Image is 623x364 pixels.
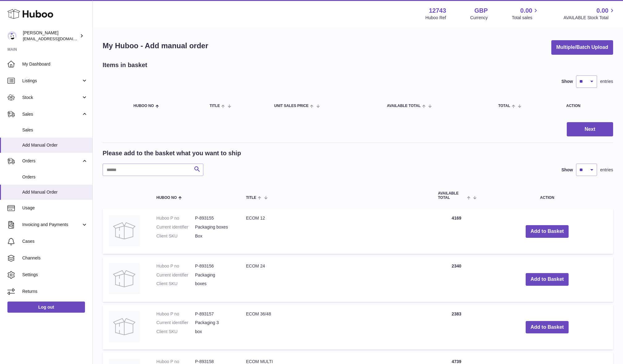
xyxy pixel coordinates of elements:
[432,257,481,302] td: 2340
[156,272,195,278] dt: Current identifier
[23,30,78,42] div: [PERSON_NAME]
[470,15,488,21] div: Currency
[23,36,91,41] span: [EMAIL_ADDRESS][DOMAIN_NAME]
[156,215,195,221] dt: Huboo P no
[429,6,446,15] strong: 12743
[22,95,81,101] span: Stock
[240,209,432,254] td: ECOM 12
[156,224,195,230] dt: Current identifier
[526,273,569,286] button: Add to Basket
[7,302,85,313] a: Log out
[22,205,88,211] span: Usage
[426,15,446,21] div: Huboo Ref
[156,196,177,200] span: Huboo no
[22,255,88,261] span: Channels
[432,209,481,254] td: 4169
[156,320,195,326] dt: Current identifier
[526,321,569,334] button: Add to Basket
[600,167,613,173] span: entries
[474,6,488,15] strong: GBP
[156,329,195,335] dt: Client SKU
[109,263,140,294] img: ECOM 24
[567,122,613,137] button: Next
[22,174,88,180] span: Orders
[520,6,532,15] span: 0.00
[195,263,234,269] dd: P-893156
[240,257,432,302] td: ECOM 24
[195,272,234,278] dd: Packaging
[103,41,208,51] h1: My Huboo - Add manual order
[103,61,147,69] h2: Items in basket
[195,329,234,335] dd: box
[195,215,234,221] dd: P-893155
[195,320,234,326] dd: Packaging 3
[512,15,539,21] span: Total sales
[22,111,81,117] span: Sales
[210,104,220,108] span: Title
[562,79,573,84] label: Show
[7,31,17,41] img: al@vital-drinks.co.uk
[526,225,569,238] button: Add to Basket
[156,233,195,239] dt: Client SKU
[156,281,195,287] dt: Client SKU
[512,6,539,21] a: 0.00 Total sales
[387,104,421,108] span: AVAILABLE Total
[246,196,256,200] span: Title
[22,61,88,67] span: My Dashboard
[109,311,140,342] img: ECOM 36/48
[551,40,613,55] button: Multiple/Batch Upload
[195,281,234,287] dd: boxes
[22,158,81,164] span: Orders
[103,149,241,157] h2: Please add to the basket what you want to ship
[133,104,154,108] span: Huboo no
[481,185,613,206] th: Action
[563,6,616,21] a: 0.00 AVAILABLE Stock Total
[563,15,616,21] span: AVAILABLE Stock Total
[156,311,195,317] dt: Huboo P no
[596,6,608,15] span: 0.00
[22,78,81,84] span: Listings
[22,142,88,148] span: Add Manual Order
[438,191,465,199] span: AVAILABLE Total
[274,104,308,108] span: Unit Sales Price
[195,224,234,230] dd: Packaging boxes
[22,272,88,278] span: Settings
[22,189,88,195] span: Add Manual Order
[195,311,234,317] dd: P-893157
[109,215,140,246] img: ECOM 12
[22,289,88,294] span: Returns
[240,305,432,350] td: ECOM 36/48
[600,79,613,84] span: entries
[432,305,481,350] td: 2383
[195,233,234,239] dd: Box
[498,104,510,108] span: Total
[22,238,88,244] span: Cases
[22,222,81,228] span: Invoicing and Payments
[562,167,573,173] label: Show
[22,127,88,133] span: Sales
[156,263,195,269] dt: Huboo P no
[566,104,607,108] div: Action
